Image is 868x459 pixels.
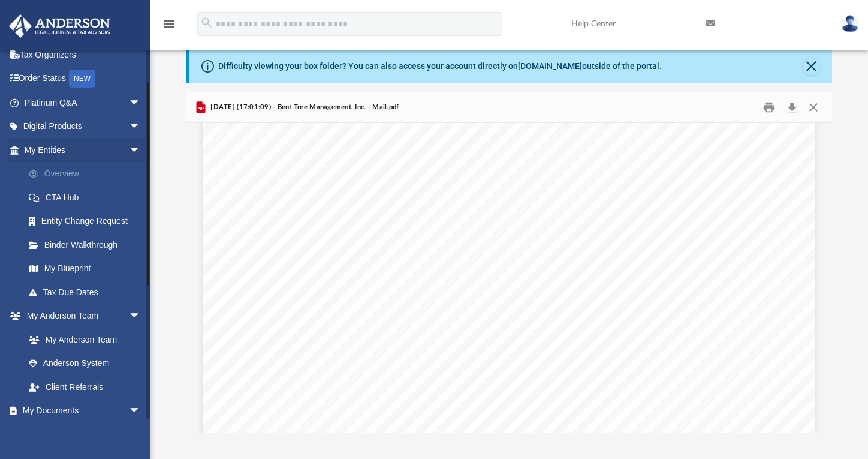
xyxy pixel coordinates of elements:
[17,328,147,352] a: My Anderson Team
[69,70,95,88] div: NEW
[758,98,782,116] button: Print
[5,14,114,38] img: Anderson Advisors Platinum Portal
[17,162,159,186] a: Overview
[129,91,153,115] span: arrow_drop_down
[162,23,176,31] a: menu
[17,209,159,233] a: Entity Change Request
[129,138,153,163] span: arrow_drop_down
[8,91,159,115] a: Platinum Q&Aarrow_drop_down
[8,304,153,328] a: My Anderson Teamarrow_drop_down
[17,280,159,304] a: Tax Due Dates
[162,17,176,31] i: menu
[129,304,153,329] span: arrow_drop_down
[803,58,819,75] button: Close
[17,257,153,281] a: My Blueprint
[17,185,159,209] a: CTA Hub
[218,60,662,73] div: Difficulty viewing your box folder? You can also access your account directly on outside of the p...
[186,123,832,433] div: File preview
[841,15,859,32] img: User Pic
[8,138,159,162] a: My Entitiesarrow_drop_down
[129,399,153,424] span: arrow_drop_down
[8,43,159,67] a: Tax Organizers
[200,16,213,29] i: search
[208,102,399,113] span: [DATE] (17:01:09) - Bent Tree Management, Inc. - Mail.pdf
[518,61,582,71] a: [DOMAIN_NAME]
[8,399,153,423] a: My Documentsarrow_drop_down
[186,92,832,433] div: Preview
[8,115,159,139] a: Digital Productsarrow_drop_down
[17,352,153,376] a: Anderson System
[8,67,159,91] a: Order StatusNEW
[781,98,803,116] button: Download
[129,115,153,139] span: arrow_drop_down
[803,98,824,116] button: Close
[186,123,832,433] div: Document Viewer
[17,375,153,399] a: Client Referrals
[17,233,159,257] a: Binder Walkthrough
